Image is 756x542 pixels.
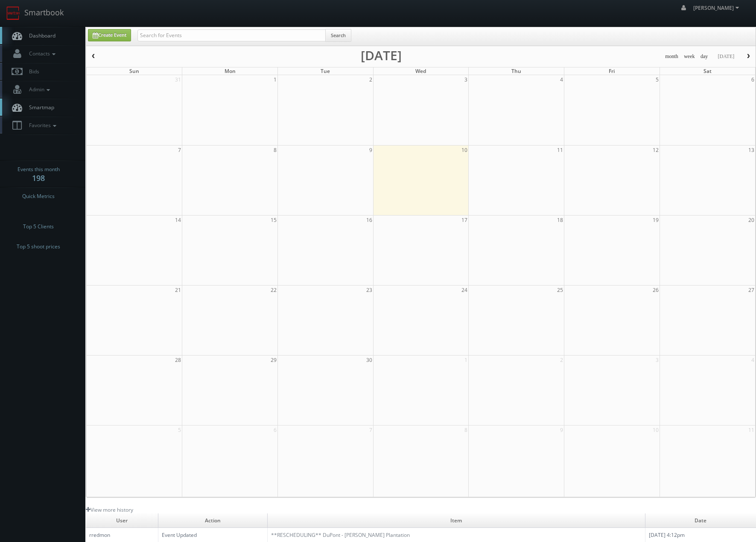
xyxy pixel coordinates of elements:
[177,146,182,154] span: 7
[174,286,182,294] span: 21
[325,29,351,42] button: Search
[698,51,711,62] button: day
[25,68,39,75] span: Bids
[23,222,54,231] span: Top 5 Clients
[464,356,468,364] span: 1
[137,29,326,41] input: Search for Events
[361,51,402,60] h2: [DATE]
[681,51,698,62] button: week
[18,165,60,174] span: Events this month
[511,67,521,75] span: Thu
[88,29,131,41] a: Create Event
[559,425,564,434] span: 9
[25,86,52,93] span: Admin
[715,51,737,62] button: [DATE]
[365,216,373,224] span: 16
[655,356,660,364] span: 3
[655,75,660,84] span: 5
[273,146,277,154] span: 8
[273,425,277,434] span: 6
[365,356,373,364] span: 30
[270,356,277,364] span: 29
[368,425,373,434] span: 7
[750,356,755,364] span: 4
[609,67,615,75] span: Fri
[461,146,468,154] span: 10
[25,104,54,111] span: Smartmap
[747,216,755,224] span: 20
[270,286,277,294] span: 22
[270,216,277,224] span: 15
[174,356,182,364] span: 28
[177,425,182,434] span: 5
[464,75,468,84] span: 3
[321,67,330,75] span: Tue
[368,75,373,84] span: 2
[556,216,564,224] span: 18
[703,67,712,75] span: Sat
[747,425,755,434] span: 11
[86,506,133,513] a: View more history
[25,50,58,57] span: Contacts
[461,286,468,294] span: 24
[645,513,756,528] td: Date
[6,6,20,20] img: smartbook-logo.png
[556,286,564,294] span: 25
[693,4,741,12] span: [PERSON_NAME]
[464,425,468,434] span: 8
[129,67,139,75] span: Sun
[225,67,236,75] span: Mon
[461,216,468,224] span: 17
[86,513,158,528] td: User
[652,425,660,434] span: 10
[559,356,564,364] span: 2
[747,286,755,294] span: 27
[22,192,55,201] span: Quick Metrics
[25,122,58,129] span: Favorites
[652,286,660,294] span: 26
[32,173,45,183] strong: 198
[273,75,277,84] span: 1
[750,75,755,84] span: 6
[559,75,564,84] span: 4
[25,32,55,39] span: Dashboard
[662,51,681,62] button: month
[747,146,755,154] span: 13
[415,67,426,75] span: Wed
[652,216,660,224] span: 19
[17,242,60,251] span: Top 5 shoot prices
[271,531,410,539] a: **RESCHEDULING** DuPont - [PERSON_NAME] Plantation
[174,75,182,84] span: 31
[158,513,267,528] td: Action
[365,286,373,294] span: 23
[267,513,645,528] td: Item
[556,146,564,154] span: 11
[652,146,660,154] span: 12
[368,146,373,154] span: 9
[174,216,182,224] span: 14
